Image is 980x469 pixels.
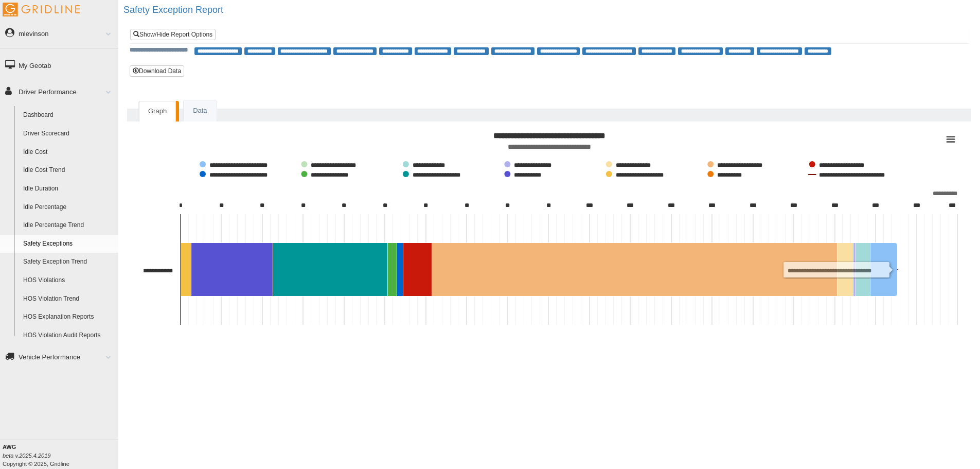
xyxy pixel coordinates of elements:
path: All Vehicles, 400. Speed > 10 mph. [838,242,853,296]
g: SPEEDING-VIOLATIONS, series 10 of 14. Bar series with 1 bar. [273,242,388,296]
path: All Vehicles, 665. Backing Up When Leaving. [870,242,898,296]
a: HOS Explanation Reports [19,308,118,326]
img: Gridline [3,3,80,16]
g: FOLLOWING-DISTANCE, series 7 of 14. Bar series with 1 bar. [403,242,432,296]
button: Show LOW-IMPACT [707,171,756,178]
g: DRIVER-STAR, series 11 of 14. Bar series with 1 bar. [191,242,273,296]
a: HOS Violation Audit Reports [19,326,118,345]
button: Show TRAFFIC-LIGHT-VIOLATION [200,171,290,178]
button: Show Current Average Exceptions [809,171,896,178]
button: Show SEATBELT-COMPLIANCE [606,171,689,178]
g: SEATBELT-COMPLIANCE, series 12 of 14. Bar series with 1 bar. [181,242,191,296]
path: All Vehicles, 62. Harsh Cornering. [853,242,856,296]
g: Harsh Cornering, series 4 of 14. Bar series with 1 bar. [853,242,856,296]
a: Safety Exceptions [19,235,118,253]
path: All Vehicles, 706. FOLLOWING-DISTANCE. [403,242,432,296]
button: Show DRIVER-STAR [504,171,556,178]
div: Safety Exceptions Grouped by Vehicle . Highcharts interactive chart. [136,127,963,333]
button: Show Backing Up When Leaving [200,161,282,168]
a: Idle Cost Trend [19,161,118,180]
button: Show Harsh Cornering [504,161,559,168]
g: SIGN-VIOLATIONS, series 9 of 14. Bar series with 1 bar. [388,242,397,296]
a: Show/Hide Report Options [130,29,216,40]
svg: Interactive chart [136,127,963,333]
button: Show Harsh Braking [403,161,452,168]
path: All Vehicles, 229. SIGN-VIOLATIONS. [388,242,397,296]
button: View chart menu, Safety Exceptions Grouped by Vehicle [943,132,958,147]
a: Idle Duration [19,180,118,198]
i: beta v.2025.4.2019 [3,453,50,459]
path: All Vehicles, 154. TRAFFIC-LIGHT-VIOLATION. [397,242,403,296]
b: AWG [3,444,16,450]
button: Show Speed > 10 mph [606,161,662,168]
g: TRAFFIC-LIGHT-VIOLATION, series 8 of 14. Bar series with 1 bar. [397,242,403,296]
g: DRIVER-DISTRACTION, series 6 of 14. Bar series with 1 bar. [432,242,838,296]
path: All Vehicles, 350. Harsh Braking. [856,242,870,296]
g: Harsh Braking, series 3 of 14. Bar series with 1 bar. [856,242,870,296]
button: Show SPEEDING-VIOLATIONS [403,171,483,178]
a: Driver Scorecard [19,125,118,143]
a: Graph [139,101,176,121]
div: Copyright © 2025, Gridline [3,443,118,468]
a: Dashboard [19,106,118,125]
path: All Vehicles, 2,803. SPEEDING-VIOLATIONS. [273,242,388,296]
button: Show DRIVER-DISTRACTION [707,161,785,168]
a: Idle Percentage Trend [19,216,118,235]
a: Data [184,100,216,121]
path: All Vehicles, 9,903. DRIVER-DISTRACTION. [432,242,838,296]
a: Safety Exception Trend [19,253,118,271]
path: All Vehicles, 246. SEATBELT-COMPLIANCE. [181,242,191,296]
a: Idle Cost [19,143,118,162]
g: Speed > 10 mph, series 5 of 14. Bar series with 1 bar. [838,242,853,296]
h2: Safety Exception Report [123,5,980,15]
button: Show FOLLOWING-DISTANCE [809,161,889,168]
button: Show Excessive Speeding [301,161,366,168]
a: HOS Violation Trend [19,290,118,308]
g: Backing Up When Leaving, series 1 of 14. Bar series with 1 bar. [870,242,898,296]
g: Current Average Exceptions, series 14 of 14. Line with 2 data points. [896,267,900,271]
path: All Vehicles, 2,004. DRIVER-STAR. [191,242,273,296]
button: Show SIGN-VIOLATIONS [301,171,364,178]
a: HOS Violations [19,271,118,290]
a: Idle Percentage [19,198,118,217]
button: Download Data [130,65,184,77]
